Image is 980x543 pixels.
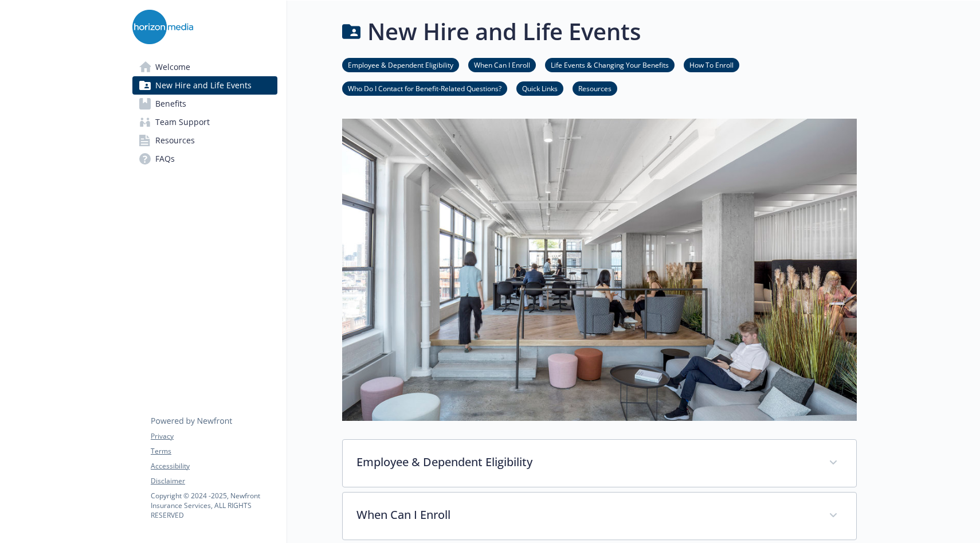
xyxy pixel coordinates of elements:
[132,76,277,95] a: New Hire and Life Events
[342,119,857,420] img: new hire page banner
[132,150,277,168] a: FAQs
[573,83,617,93] a: Resources
[132,131,277,150] a: Resources
[151,476,277,486] a: Disclaimer
[342,83,507,93] a: Who Do I Contact for Benefit-Related Questions?
[151,431,277,442] a: Privacy
[132,58,277,76] a: Welcome
[343,440,856,487] div: Employee & Dependent Eligibility
[356,506,815,524] p: When Can I Enroll
[155,131,195,150] span: Resources
[468,59,536,70] a: When Can I Enroll
[684,59,739,70] a: How To Enroll
[151,446,277,456] a: Terms
[155,58,190,76] span: Welcome
[155,150,175,168] span: FAQs
[151,491,277,520] p: Copyright © 2024 - 2025 , Newfront Insurance Services, ALL RIGHTS RESERVED
[342,59,459,70] a: Employee & Dependent Eligibility
[367,14,641,49] h1: New Hire and Life Events
[155,113,210,131] span: Team Support
[545,59,675,70] a: Life Events & Changing Your Benefits
[132,95,277,113] a: Benefits
[151,461,277,471] a: Accessibility
[155,76,252,95] span: New Hire and Life Events
[155,95,186,113] span: Benefits
[132,113,277,131] a: Team Support
[516,83,563,93] a: Quick Links
[343,493,856,540] div: When Can I Enroll
[356,454,815,471] p: Employee & Dependent Eligibility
